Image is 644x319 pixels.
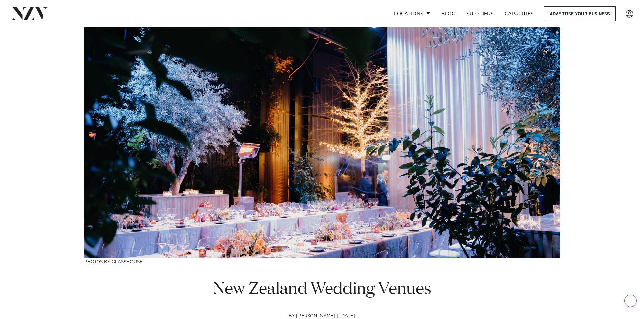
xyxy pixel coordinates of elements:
[544,6,616,21] a: Advertise your business
[11,7,48,20] img: nzv-logo.png
[461,6,499,21] a: SUPPLIERS
[84,258,560,265] h3: Photos by Glasshouse
[499,6,540,21] a: Capacities
[207,279,438,300] h1: New Zealand Wedding Venues
[388,6,436,21] a: Locations
[436,6,461,21] a: BLOG
[84,27,560,258] img: New Zealand Wedding Venues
